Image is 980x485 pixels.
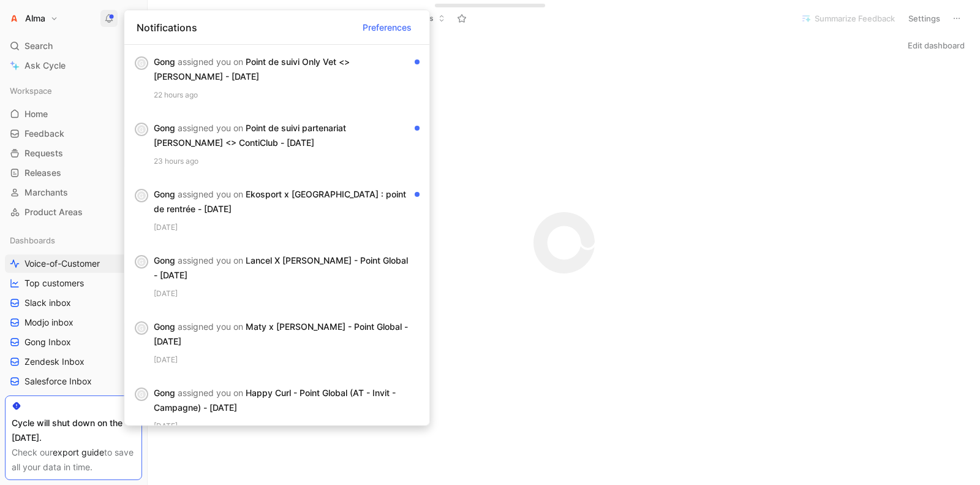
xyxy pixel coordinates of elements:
div: GGong assigned you on Ekosport x [GEOGRAPHIC_DATA] : point de rentrée - [DATE][DATE] [124,177,429,243]
span: assigned you on [178,388,243,398]
div: G [136,58,147,69]
div: [DATE] [154,288,420,300]
div: GGong assigned you on Maty x [PERSON_NAME] - Point Global - [DATE][DATE] [124,310,429,376]
div: Gong Lancel X [PERSON_NAME] - Point Global - [DATE] [154,253,410,283]
span: assigned you on [178,255,243,265]
div: G [136,124,147,135]
span: Preferences [363,20,412,34]
div: [DATE] [154,221,420,234]
div: GGong assigned you on Happy Curl - Point Global (AT - Invit - Campagne) - [DATE][DATE] [124,376,429,442]
div: Gong Happy Curl - Point Global (AT - Invit - Campagne) - [DATE] [154,386,410,415]
div: Gong Ekosport x [GEOGRAPHIC_DATA] : point de rentrée - [DATE] [154,187,410,216]
div: 23 hours ago [154,155,420,167]
span: assigned you on [178,189,243,199]
div: [DATE] [154,354,420,366]
span: assigned you on [178,123,243,133]
div: [DATE] [154,420,420,432]
span: assigned you on [178,321,243,332]
div: GGong assigned you on Point de suivi Only Vet <> [PERSON_NAME] - [DATE]22 hours ago [124,45,429,111]
span: Notifications [137,20,197,34]
div: Gong Point de suivi Only Vet <> [PERSON_NAME] - [DATE] [154,55,410,84]
div: G [136,190,147,201]
div: GGong assigned you on Lancel X [PERSON_NAME] - Point Global - [DATE][DATE] [124,243,429,310]
span: assigned you on [178,56,243,67]
div: 22 hours ago [154,89,420,101]
div: Gong Maty x [PERSON_NAME] - Point Global - [DATE] [154,319,410,349]
div: Gong Point de suivi partenariat [PERSON_NAME] <> ContiClub - [DATE] [154,121,410,150]
div: G [136,323,147,334]
div: G [136,256,147,267]
div: G [136,389,147,400]
button: Preferences [357,17,417,37]
div: GGong assigned you on Point de suivi partenariat [PERSON_NAME] <> ContiClub - [DATE]23 hours ago [124,111,429,177]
